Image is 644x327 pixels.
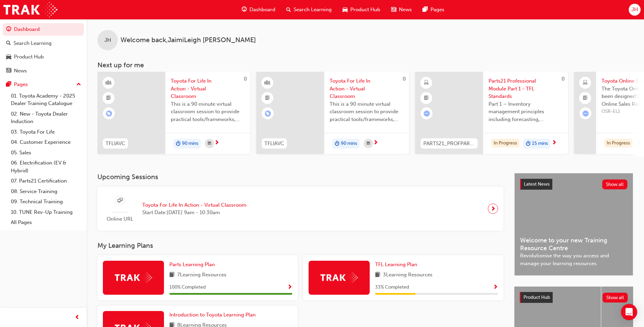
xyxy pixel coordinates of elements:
a: 0PARTS21_PROFPART1_0923_ELParts21 Professional Module Part 1 - TFL StandardsPart 1 – Inventory ma... [415,72,568,154]
span: booktick-icon [265,94,270,103]
span: learningRecordVerb_ATTEMPT-icon [424,110,430,117]
a: Latest NewsShow allWelcome to your new Training Resource CentreRevolutionise the way you access a... [514,173,633,276]
span: duration-icon [639,139,644,148]
span: Toyota For Life In Action - Virtual Classroom [142,201,246,209]
a: 03. Toyota For Life [8,127,84,137]
button: DashboardSearch LearningProduct HubNews [3,22,84,78]
span: 100 % Completed [169,283,206,291]
a: 0TFLIAVCToyota For Life In Action - Virtual ClassroomThis is a 90 minute virtual classroom sessio... [97,72,250,154]
span: TFL Learning Plan [375,261,417,268]
span: news-icon [6,68,11,74]
span: learningResourceType_INSTRUCTOR_LED-icon [106,79,111,87]
span: next-icon [552,140,557,146]
span: search-icon [6,40,11,47]
a: 07. Parts21 Certification [8,176,84,186]
a: 08. Service Training [8,186,84,197]
a: car-iconProduct Hub [337,3,386,17]
a: All Pages [8,217,84,228]
img: Trak [115,272,152,283]
span: Toyota For Life In Action - Virtual Classroom [171,77,245,100]
div: News [14,67,27,75]
a: Latest NewsShow all [520,179,627,190]
span: Welcome back , JaimiLeigh [PERSON_NAME] [121,36,256,44]
span: 7 Learning Resources [177,271,226,279]
span: duration-icon [335,139,339,148]
span: learningRecordVerb_ENROLL-icon [265,110,271,117]
span: This is a 90 minute virtual classroom session to provide practical tools/frameworks, behaviours a... [330,100,404,123]
span: next-icon [491,204,496,213]
a: News [3,65,84,77]
a: 01. Toyota Academy - 2025 Dealer Training Catalogue [8,91,84,109]
span: guage-icon [242,5,247,14]
span: Parts Learning Plan [169,261,215,268]
span: 3 Learning Resources [383,271,433,279]
span: next-icon [214,140,219,146]
span: Introduction to Toyota Learning Plan [169,312,256,318]
span: news-icon [391,5,396,14]
span: duration-icon [176,139,181,148]
div: In Progress [604,139,632,148]
a: 02. New - Toyota Dealer Induction [8,109,84,127]
span: car-icon [6,54,11,60]
a: Online URLToyota For Life In Action - Virtual ClassroomStart Date:[DATE] 9am - 10:30am [103,192,498,226]
span: Part 1 – Inventory management principles including forecasting, processes, and techniques. [489,100,563,123]
a: 09. Technical Training [8,196,84,207]
span: booktick-icon [424,94,429,103]
h3: My Learning Plans [97,242,503,249]
span: Search Learning [294,6,332,14]
span: 15 mins [532,140,548,148]
span: PARTS21_PROFPART1_0923_EL [423,140,475,148]
span: JH [105,36,111,44]
span: Revolutionise the way you access and manage your learning resources. [520,252,627,267]
span: car-icon [343,5,348,14]
button: Show all [602,179,628,189]
span: learningRecordVerb_ATTEMPT-icon [583,110,589,117]
a: Product Hub [3,51,84,63]
span: TFLIAVC [264,140,284,148]
img: Trak [3,2,57,17]
span: guage-icon [6,27,11,33]
span: 90 mins [182,140,198,148]
img: Trak [320,272,358,283]
a: Search Learning [3,37,84,50]
a: 05. Sales [8,148,84,158]
button: Show all [603,293,628,303]
span: Welcome to your new Training Resource Centre [520,237,627,252]
span: 33 % Completed [375,283,409,291]
a: news-iconNews [386,3,417,17]
a: Parts Learning Plan [169,261,218,269]
span: 90 mins [341,140,357,148]
span: next-icon [373,140,378,146]
span: Dashboard [250,6,275,14]
span: calendar-icon [208,139,211,148]
button: Show Progress [287,283,292,292]
a: search-iconSearch Learning [281,3,337,17]
span: 0 [403,76,406,82]
span: Pages [430,6,444,14]
div: In Progress [491,139,519,148]
button: Show Progress [493,283,498,292]
a: pages-iconPages [417,3,450,17]
span: laptop-icon [583,79,588,87]
h3: Upcoming Sessions [97,173,503,181]
span: 0 [244,76,247,82]
span: prev-icon [75,313,80,322]
span: Show Progress [493,285,498,291]
span: 0 [562,76,565,82]
span: booktick-icon [106,94,111,103]
span: News [399,6,412,14]
button: Pages [3,78,84,91]
h3: Next up for me [87,61,644,69]
span: pages-icon [423,5,428,14]
span: sessionType_ONLINE_URL-icon [117,196,123,205]
span: book-icon [169,271,174,279]
a: Introduction to Toyota Learning Plan [169,311,258,319]
span: Parts21 Professional Module Part 1 - TFL Standards [489,77,563,100]
button: JH [629,4,641,16]
a: 06. Electrification (EV & Hybrid) [8,158,84,176]
span: duration-icon [526,139,531,148]
span: pages-icon [6,82,11,88]
div: Search Learning [14,39,52,47]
